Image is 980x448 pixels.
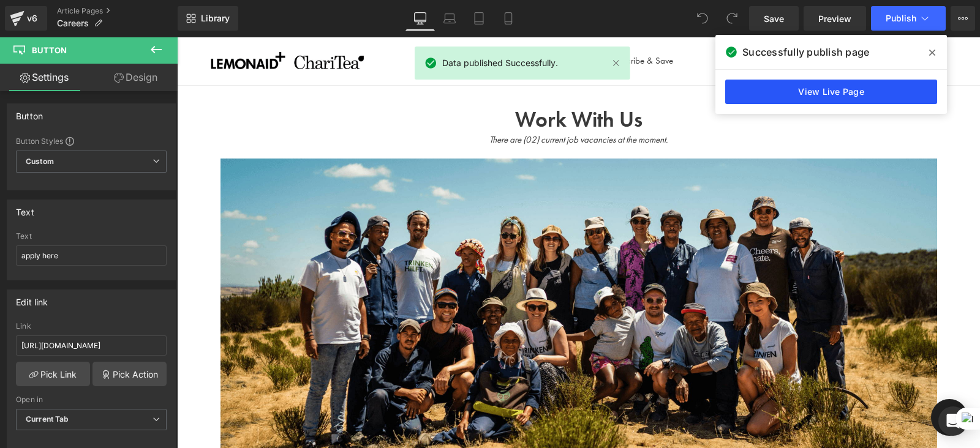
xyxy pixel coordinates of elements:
[34,15,187,32] img: Lemonaid &amp; ChariTea
[91,64,180,91] a: Design
[16,104,43,121] div: Button
[818,12,851,25] span: Preview
[16,290,48,307] div: Edit link
[494,6,523,31] a: Mobile
[886,13,916,23] span: Publish
[871,6,946,31] button: Publish
[804,6,866,31] a: Preview
[178,6,238,31] a: New Library
[938,406,968,436] div: Open Intercom Messenger
[435,6,464,31] a: Laptop
[16,322,167,330] div: Link
[5,6,47,31] a: v6
[301,15,348,33] a: Our Story
[426,15,502,33] a: Subscribe & Save
[464,6,494,31] a: Tablet
[764,12,784,25] span: Save
[356,18,375,31] span: Shop
[57,6,178,16] a: Article Pages
[442,56,558,70] span: Data published Successfully.
[92,362,167,386] a: Pick Action
[312,97,491,109] i: There are (02) current job vacancies at the moment.
[432,18,496,31] span: Subscribe & Save
[742,45,869,59] span: Successfully publish page
[26,414,69,424] b: Current Tab
[350,15,382,33] a: Shop
[390,18,418,31] span: Bundles
[24,10,40,26] div: v6
[690,6,715,31] button: Undo
[201,13,230,24] span: Library
[16,335,167,356] input: https://your-shop.myshopify.com
[720,6,744,31] button: Redo
[16,200,34,217] div: Text
[384,15,424,33] a: Bundles
[16,232,167,241] div: Text
[16,395,167,404] div: Open in
[951,6,975,31] button: More
[725,80,937,104] a: View Live Page
[307,18,342,31] span: Our Story
[43,70,760,96] h1: Work With Us
[26,157,54,167] b: Custom
[405,6,435,31] a: Desktop
[16,136,167,146] div: Button Styles
[57,18,89,28] span: Careers
[32,45,67,55] span: Button
[16,362,90,386] a: Pick Link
